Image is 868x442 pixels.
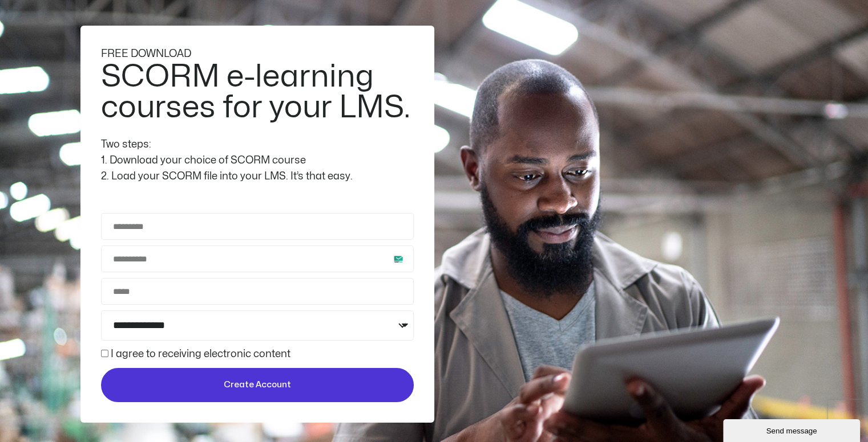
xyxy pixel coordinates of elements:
iframe: chat widget [723,417,862,442]
div: 2. Load your SCORM file into your LMS. It’s that easy. [101,169,414,185]
div: FREE DOWNLOAD [101,46,414,62]
h2: SCORM e-learning courses for your LMS. [101,62,411,123]
label: I agree to receiving electronic content [111,349,290,359]
div: Two steps: [101,137,414,153]
div: 1. Download your choice of SCORM course [101,153,414,169]
button: Create Account [101,368,414,402]
span: Create Account [224,378,291,392]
